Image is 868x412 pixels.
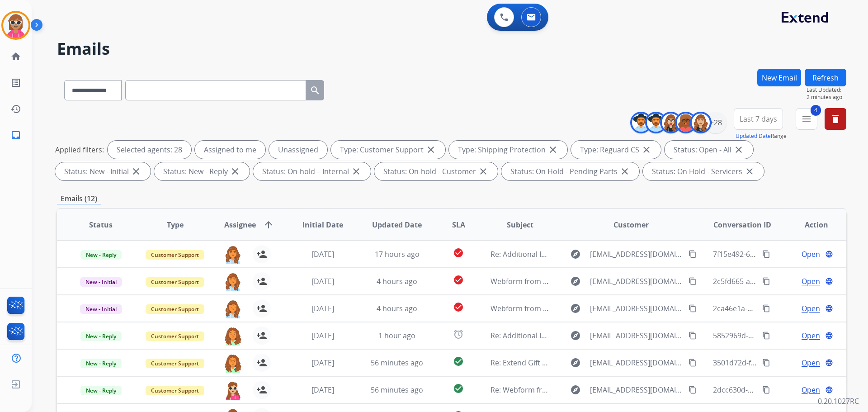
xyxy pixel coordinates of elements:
[449,141,567,159] div: Type: Shipping Protection
[491,358,557,368] span: Re: Extend Gift card
[590,276,683,287] span: [EMAIL_ADDRESS][DOMAIN_NAME]
[311,358,334,368] span: [DATE]
[331,141,445,159] div: Type: Customer Support
[570,276,581,287] mat-icon: explore
[478,166,489,177] mat-icon: close
[224,354,242,373] img: agent-avatar
[689,386,697,394] mat-icon: content_copy
[590,303,683,314] span: [EMAIL_ADDRESS][DOMAIN_NAME]
[10,104,21,114] mat-icon: history
[256,303,267,314] mat-icon: person_add
[154,162,250,180] div: Status: New - Reply
[802,276,820,287] span: Open
[734,108,783,130] button: Last 7 days
[762,359,770,367] mat-icon: content_copy
[641,144,652,155] mat-icon: close
[619,166,630,177] mat-icon: close
[491,303,695,313] span: Webform from [EMAIL_ADDRESS][DOMAIN_NAME] on [DATE]
[801,114,812,124] mat-icon: menu
[311,276,334,286] span: [DATE]
[80,359,122,368] span: New - Reply
[643,162,764,180] div: Status: On Hold - Servicers
[256,249,267,260] mat-icon: person_add
[256,357,267,368] mat-icon: person_add
[689,331,697,340] mat-icon: content_copy
[713,276,849,286] span: 2c5fd665-abdc-47bf-adb6-c3bfb839d466
[377,303,417,313] span: 4 hours ago
[818,396,859,407] p: 0.20.1027RC
[57,40,846,58] h2: Emails
[55,144,104,155] p: Applied filters:
[689,277,697,285] mat-icon: content_copy
[713,385,851,395] span: 2dcc630d-343a-40d9-a641-4a7781f878b3
[772,209,846,241] th: Action
[802,303,820,314] span: Open
[547,144,558,155] mat-icon: close
[825,250,833,258] mat-icon: language
[757,69,801,86] button: New Email
[80,331,122,341] span: New - Reply
[491,276,695,286] span: Webform from [EMAIL_ADDRESS][DOMAIN_NAME] on [DATE]
[744,166,755,177] mat-icon: close
[590,384,683,395] span: [EMAIL_ADDRESS][DOMAIN_NAME]
[453,356,464,367] mat-icon: check_circle
[825,304,833,313] mat-icon: language
[80,304,122,314] span: New - Initial
[570,357,581,368] mat-icon: explore
[825,331,833,340] mat-icon: language
[108,141,191,159] div: Selected agents: 28
[713,331,849,341] span: 5852969d-8e53-4d75-9a44-0fda9c1f7a11
[501,162,639,180] div: Status: On Hold - Pending Parts
[762,250,770,258] mat-icon: content_copy
[805,69,846,86] button: Refresh
[375,249,420,259] span: 17 hours ago
[740,117,777,121] span: Last 7 days
[590,330,683,341] span: [EMAIL_ADDRESS][DOMAIN_NAME]
[3,13,28,38] img: avatar
[146,250,204,260] span: Customer Support
[507,219,533,230] span: Subject
[57,193,101,204] p: Emails (12)
[256,330,267,341] mat-icon: person_add
[452,219,465,230] span: SLA
[311,331,334,341] span: [DATE]
[736,133,771,140] button: Updated Date
[713,219,771,230] span: Conversation ID
[613,219,649,230] span: Customer
[374,162,498,180] div: Status: On-hold - Customer
[230,166,241,177] mat-icon: close
[713,358,854,368] span: 3501d72d-fb8a-4383-85b2-4768bed0d250
[570,249,581,260] mat-icon: explore
[425,144,436,155] mat-icon: close
[10,51,21,62] mat-icon: home
[224,299,242,318] img: agent-avatar
[224,245,242,264] img: agent-avatar
[796,108,817,130] button: 4
[311,249,334,259] span: [DATE]
[825,386,833,394] mat-icon: language
[807,86,846,94] span: Last Updated:
[253,162,371,180] div: Status: On-hold – Internal
[713,249,850,259] span: 7f15e492-6b58-44a8-ae98-fa07ad5b8524
[736,132,787,140] span: Range
[256,276,267,287] mat-icon: person_add
[256,384,267,395] mat-icon: person_add
[310,85,321,96] mat-icon: search
[570,384,581,395] mat-icon: explore
[571,141,661,159] div: Type: Reguard CS
[762,304,770,313] mat-icon: content_copy
[146,304,204,314] span: Customer Support
[453,383,464,394] mat-icon: check_circle
[689,250,697,258] mat-icon: content_copy
[825,277,833,285] mat-icon: language
[570,303,581,314] mat-icon: explore
[665,141,753,159] div: Status: Open - All
[762,277,770,285] mat-icon: content_copy
[10,130,21,141] mat-icon: inbox
[55,162,151,180] div: Status: New - Initial
[378,331,415,341] span: 1 hour ago
[263,219,274,230] mat-icon: arrow_upward
[733,144,744,155] mat-icon: close
[269,141,327,159] div: Unassigned
[146,386,204,395] span: Customer Support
